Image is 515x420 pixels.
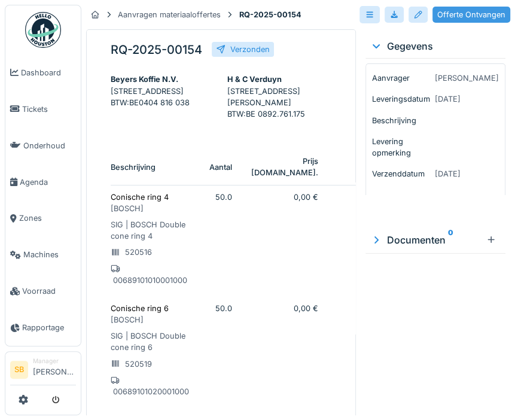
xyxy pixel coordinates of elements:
[111,191,190,214] p: Conische ring 4
[328,185,398,297] td: 0,00 €
[435,168,499,179] p: [DATE]
[20,176,76,188] span: Agenda
[10,357,76,385] a: SB Manager[PERSON_NAME]
[22,322,76,333] span: Rapportage
[372,93,430,105] p: Leveringsdatum
[372,136,430,159] p: Levering opmerking
[370,39,501,53] div: Gegevens
[21,67,76,78] span: Dashboard
[370,233,482,247] div: Documenten
[234,9,306,20] strong: RQ-2025-00154
[242,150,328,185] th: Prijs [DOMAIN_NAME].
[200,150,242,185] th: Aantal
[5,164,81,200] a: Agenda
[230,44,270,55] div: Verzonden
[200,297,242,408] td: 50.0
[23,140,76,151] span: Onderhoud
[227,86,332,108] p: [STREET_ADDRESS][PERSON_NAME]
[372,115,430,126] p: Beschrijving
[435,93,499,105] p: [DATE]
[448,233,453,247] sup: 0
[111,358,190,370] p: 520519
[5,309,81,346] a: Rapportage
[111,74,215,85] div: Beyers Koffie N.V.
[328,150,398,185] th: Totaal
[435,72,499,84] p: [PERSON_NAME]
[111,150,200,185] th: Beschrijving
[227,74,332,85] div: H & C Verduyn
[19,212,76,224] span: Zones
[242,297,328,320] td: 0,00 €
[242,185,328,209] td: 0,00 €
[111,97,215,108] p: BTW : BE0404 816 038
[227,108,332,120] p: BTW : BE 0892.761.175
[5,54,81,91] a: Dashboard
[111,315,144,324] span: [ BOSCH ]
[22,285,76,297] span: Voorraad
[328,297,398,408] td: 0,00 €
[111,263,190,285] p: 00689101010001000
[111,86,215,97] p: [STREET_ADDRESS]
[22,104,76,115] span: Tickets
[5,237,81,273] a: Machines
[5,200,81,237] a: Zones
[111,303,190,325] p: Conische ring 6
[200,185,242,297] td: 50.0
[23,249,76,260] span: Machines
[5,127,81,164] a: Onderhoud
[111,42,202,57] h5: RQ-2025-00154
[111,204,144,213] span: [ BOSCH ]
[111,375,190,397] p: 00689101020001000
[372,72,430,84] p: Aanvrager
[111,246,190,258] p: 520516
[33,357,76,382] li: [PERSON_NAME]
[118,9,221,20] div: Aanvragen materiaaloffertes
[111,330,190,353] p: SIG | BOSCH Double cone ring 6
[372,168,430,179] p: Verzenddatum
[5,273,81,309] a: Voorraad
[10,361,28,379] li: SB
[111,219,190,242] p: SIG | BOSCH Double cone ring 4
[33,357,76,366] div: Manager
[5,91,81,127] a: Tickets
[432,7,510,23] div: Offerte Ontvangen
[25,12,61,48] img: Badge_color-CXgf-gQk.svg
